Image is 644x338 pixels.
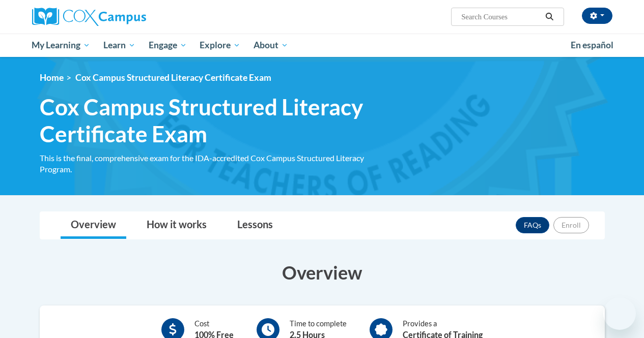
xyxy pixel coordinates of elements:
[200,39,240,51] span: Explore
[149,39,187,51] span: Engage
[603,297,636,330] iframe: Button to launch messaging window
[32,39,90,51] span: My Learning
[97,34,142,57] a: Learn
[254,39,288,51] span: About
[542,11,557,23] button: Search
[40,72,64,83] a: Home
[75,72,271,83] span: Cox Campus Structured Literacy Certificate Exam
[40,260,605,285] h3: Overview
[103,39,135,51] span: Learn
[516,217,549,233] a: FAQs
[460,11,542,23] input: Search Courses
[571,40,613,50] span: En español
[24,34,620,57] div: Main menu
[582,8,612,24] button: Account Settings
[227,212,283,239] a: Lessons
[32,8,215,26] a: Cox Campus
[553,217,589,233] button: Enroll
[40,152,391,175] div: This is the final, comprehensive exam for the IDA-accredited Cox Campus Structured Literacy Program.
[136,212,217,239] a: How it works
[32,8,146,26] img: Cox Campus
[40,94,391,147] span: Cox Campus Structured Literacy Certificate Exam
[142,34,193,57] a: Engage
[247,34,295,57] a: About
[564,35,620,56] a: En español
[61,212,126,239] a: Overview
[193,34,247,57] a: Explore
[25,34,97,57] a: My Learning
